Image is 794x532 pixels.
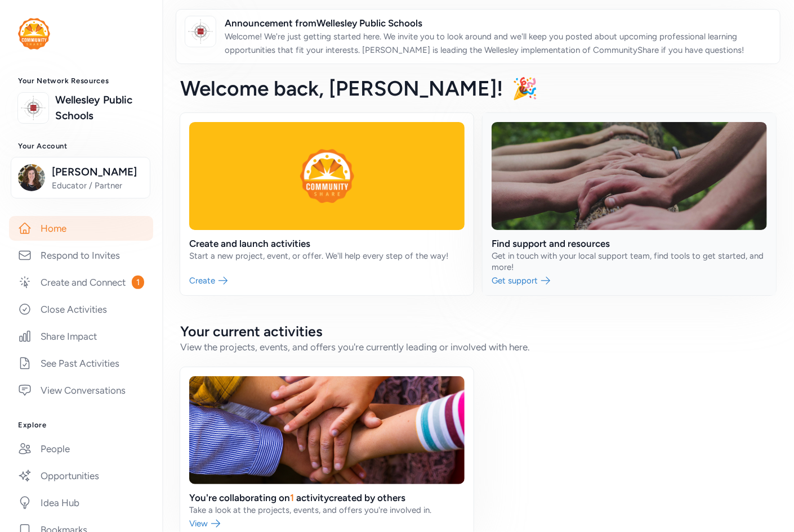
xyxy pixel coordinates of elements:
[188,19,213,44] img: logo
[52,164,143,180] span: [PERSON_NAME]
[132,276,144,289] span: 1
[512,76,538,101] span: 🎉
[9,436,153,461] a: People
[55,92,144,124] a: Wellesley Public Schools
[9,463,153,488] a: Opportunities
[180,76,503,101] span: Welcome back , [PERSON_NAME]!
[11,157,150,199] button: [PERSON_NAME]Educator / Partner
[9,351,153,376] a: See Past Activities
[18,421,144,430] h3: Explore
[52,180,143,191] span: Educator / Partner
[9,243,153,268] a: Respond to Invites
[180,340,776,354] div: View the projects, events, and offers you're currently leading or involved with here.
[225,30,771,57] p: Welcome! We're just getting started here. We invite you to look around and we'll keep you posted ...
[9,378,153,403] a: View Conversations
[225,16,771,30] span: Announcement from Wellesley Public Schools
[18,142,144,151] h3: Your Account
[180,322,776,340] h2: Your current activities
[9,270,153,295] a: Create and Connect1
[9,297,153,322] a: Close Activities
[9,216,153,241] a: Home
[18,76,144,85] h3: Your Network Resources
[18,18,50,49] img: logo
[9,490,153,515] a: Idea Hub
[21,96,46,120] img: logo
[9,324,153,349] a: Share Impact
